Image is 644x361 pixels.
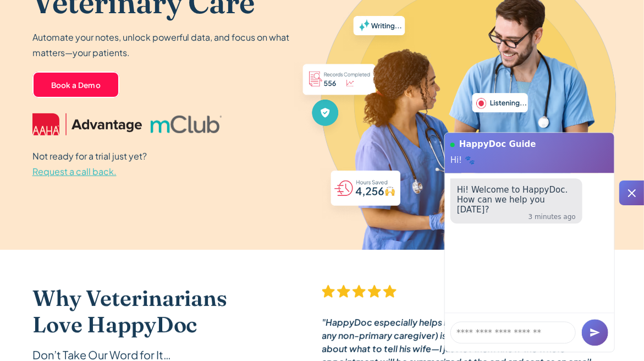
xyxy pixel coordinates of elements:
[32,149,147,179] p: Not ready for a trial just yet?
[32,113,142,135] img: AAHA Advantage logo
[32,166,117,177] span: Request a call back.
[32,30,293,61] p: Automate your notes, unlock powerful data, and focus on what matters—your patients.
[32,285,278,338] h2: Why Veterinarians Love HappyDoc
[151,116,221,133] img: mclub logo
[32,72,120,98] a: Book a Demo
